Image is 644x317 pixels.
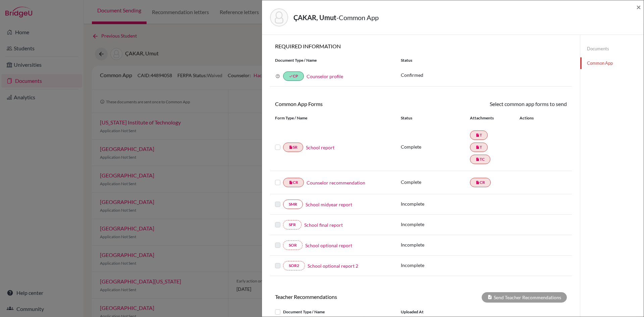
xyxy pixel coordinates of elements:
a: insert_drive_fileCR [283,178,304,187]
button: Close [636,3,641,11]
a: SMR [283,200,303,209]
p: Incomplete [401,241,470,248]
i: insert_drive_file [476,180,480,184]
h6: Common App Forms [270,101,421,107]
div: Actions [512,115,553,121]
a: Common App [580,57,644,69]
a: SFR [283,220,302,229]
h6: Teacher Recommendations [270,294,421,300]
a: SOR [283,241,303,250]
a: School midyear report [306,201,352,208]
strong: ÇAKAR, Umut [293,13,336,21]
div: Attachments [470,115,512,121]
a: School final report [304,221,343,228]
span: × [636,2,641,12]
a: Counselor recommendation [307,179,365,186]
a: insert_drive_fileT [470,143,488,152]
i: insert_drive_file [476,145,480,149]
a: School optional report [305,242,352,249]
div: Form Type / Name [270,115,396,121]
i: insert_drive_file [289,145,293,149]
p: Incomplete [401,221,470,228]
div: Document Type / Name [270,308,396,316]
p: Confirmed [401,71,567,78]
span: - Common App [336,13,379,21]
div: Uploaded at [396,308,496,316]
i: done [289,74,293,78]
h6: REQUIRED INFORMATION [270,43,572,49]
i: insert_drive_file [476,133,480,137]
i: insert_drive_file [289,180,293,184]
div: Status [396,57,572,63]
div: Status [401,115,470,121]
p: Incomplete [401,262,470,269]
div: Document Type / Name [270,57,396,63]
i: insert_drive_file [476,157,480,161]
a: SOR2 [283,261,305,270]
a: insert_drive_fileCR [470,178,491,187]
p: Complete [401,143,470,150]
a: School report [306,144,334,151]
a: insert_drive_fileTC [470,155,490,164]
p: Complete [401,178,470,186]
a: insert_drive_fileT [470,130,488,140]
a: doneCP [283,71,304,81]
a: Documents [580,43,644,55]
div: Select common app forms to send [421,100,572,108]
p: Incomplete [401,200,470,207]
a: Counselor profile [307,73,343,79]
a: insert_drive_fileSR [283,143,303,152]
div: Send Teacher Recommendations [482,292,567,303]
a: School optional report 2 [308,262,358,269]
